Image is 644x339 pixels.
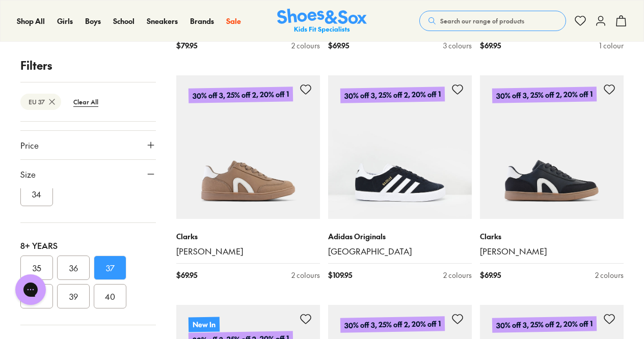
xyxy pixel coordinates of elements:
[480,231,624,242] p: Clarks
[492,87,597,103] p: 30% off 3, 25% off 2, 20% off 1
[17,16,45,26] a: Shop All
[480,246,624,257] a: [PERSON_NAME]
[226,16,241,26] span: Sale
[20,57,156,74] p: Filters
[492,316,597,333] p: 30% off 3, 25% off 2, 20% off 1
[189,317,220,332] p: New In
[20,139,39,151] span: Price
[94,256,126,280] button: 37
[57,284,90,308] button: 39
[20,182,53,206] button: 34
[189,87,293,103] p: 30% off 3, 25% off 2, 20% off 1
[328,246,472,257] a: [GEOGRAPHIC_DATA]
[113,16,135,26] span: School
[147,16,178,26] span: Sneakers
[291,40,320,51] div: 2 colours
[147,16,178,26] a: Sneakers
[85,16,101,26] a: Boys
[176,40,197,51] span: $ 79.95
[190,16,214,26] span: Brands
[57,256,90,280] button: 36
[291,270,320,280] div: 2 colours
[328,270,352,280] span: $ 109.95
[94,284,126,308] button: 40
[113,16,135,26] a: School
[340,316,445,333] p: 30% off 3, 25% off 2, 20% off 1
[65,93,106,111] btn: Clear All
[176,270,197,280] span: $ 69.95
[443,40,472,51] div: 3 colours
[595,270,624,280] div: 2 colours
[20,160,156,188] button: Size
[340,87,445,103] p: 30% off 3, 25% off 2, 20% off 1
[419,11,566,31] button: Search our range of products
[328,231,472,242] p: Adidas Originals
[85,16,101,26] span: Boys
[20,94,61,110] btn: EU 37
[20,168,36,180] span: Size
[10,271,51,308] iframe: Gorgias live chat messenger
[176,75,320,219] a: 30% off 3, 25% off 2, 20% off 1
[328,75,472,219] a: 30% off 3, 25% off 2, 20% off 1
[20,239,156,251] div: 8+ Years
[190,16,214,26] a: Brands
[599,40,624,51] div: 1 colour
[57,16,73,26] a: Girls
[226,16,241,26] a: Sale
[440,16,524,25] span: Search our range of products
[176,246,320,257] a: [PERSON_NAME]
[20,131,156,159] button: Price
[328,40,349,51] span: $ 69.95
[176,231,320,242] p: Clarks
[17,16,45,26] span: Shop All
[277,9,367,34] img: SNS_Logo_Responsive.svg
[480,270,501,280] span: $ 69.95
[443,270,472,280] div: 2 colours
[57,16,73,26] span: Girls
[20,256,53,280] button: 35
[480,40,501,51] span: $ 69.95
[277,9,367,34] a: Shoes & Sox
[480,75,624,219] a: 30% off 3, 25% off 2, 20% off 1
